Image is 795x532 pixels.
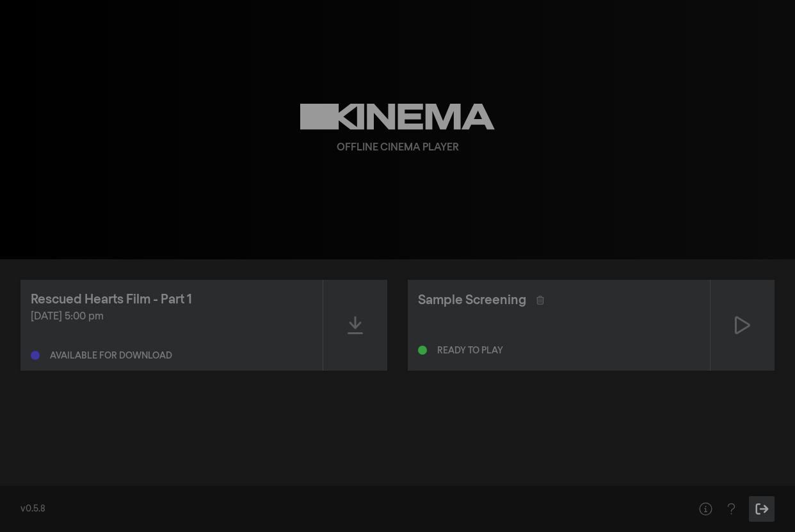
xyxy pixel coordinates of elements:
div: v0.5.8 [20,503,667,516]
div: Rescued Hearts Film - Part 1 [31,290,192,309]
div: [DATE] 5:00 pm [31,309,312,325]
div: Ready to play [437,346,503,355]
div: Sample Screening [418,291,526,310]
button: Help [693,496,718,522]
button: Sign Out [749,496,775,522]
div: Available for download [50,351,172,360]
div: Offline Cinema Player [337,140,459,156]
button: Help [718,496,744,522]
